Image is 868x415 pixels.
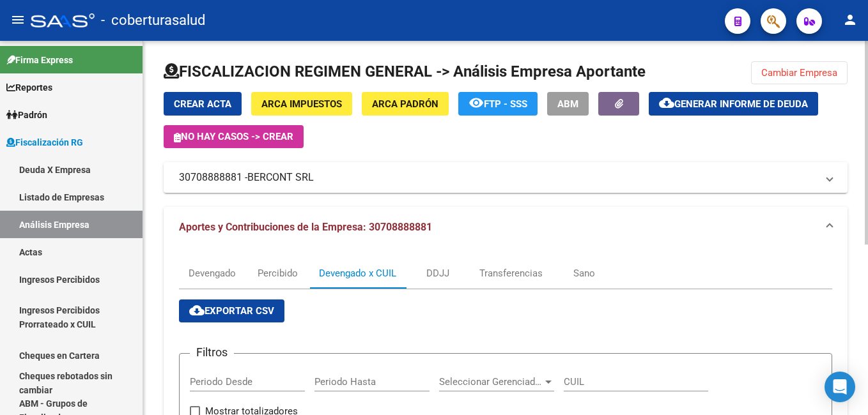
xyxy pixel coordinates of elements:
[164,207,848,248] mat-expansion-panel-header: Aportes y Contribuciones de la Empresa: 30708888881
[426,266,449,280] div: DDJJ
[458,92,538,116] button: FTP - SSS
[247,170,314,185] span: BERCONT SRL
[659,95,674,110] mat-icon: cloud_download
[439,376,543,388] span: Seleccionar Gerenciador
[842,12,858,27] mat-icon: person
[6,108,47,122] span: Padrón
[179,299,284,322] button: Exportar CSV
[319,266,396,280] div: Devengado x CUIL
[179,170,817,185] mat-panel-title: 30708888881 -
[101,6,205,34] span: - coberturasalud
[469,95,484,110] mat-icon: remove_red_eye
[674,98,808,110] span: Generar informe de deuda
[189,305,274,317] span: Exportar CSV
[164,162,848,193] mat-expansion-panel-header: 30708888881 -BERCONT SRL
[164,61,646,82] h1: FISCALIZACION REGIMEN GENERAL -> Análisis Empresa Aportante
[573,266,595,280] div: Sano
[6,80,52,94] span: Reportes
[10,12,26,27] mat-icon: menu
[189,266,236,280] div: Devengado
[557,98,578,110] span: ABM
[190,343,234,361] h3: Filtros
[174,98,231,110] span: Crear Acta
[179,221,432,233] span: Aportes y Contribuciones de la Empresa: 30708888881
[164,125,304,148] button: No hay casos -> Crear
[547,92,589,116] button: ABM
[189,303,205,318] mat-icon: cloud_download
[484,98,527,110] span: FTP - SSS
[825,372,855,402] div: Open Intercom Messenger
[6,135,83,149] span: Fiscalización RG
[261,98,342,110] span: ARCA Impuestos
[372,98,438,110] span: ARCA Padrón
[761,67,837,79] span: Cambiar Empresa
[251,92,352,116] button: ARCA Impuestos
[258,266,298,280] div: Percibido
[174,131,293,142] span: No hay casos -> Crear
[649,92,818,116] button: Generar informe de deuda
[6,53,73,67] span: Firma Express
[362,92,449,116] button: ARCA Padrón
[479,266,543,280] div: Transferencias
[164,92,242,116] button: Crear Acta
[751,61,848,84] button: Cambiar Empresa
